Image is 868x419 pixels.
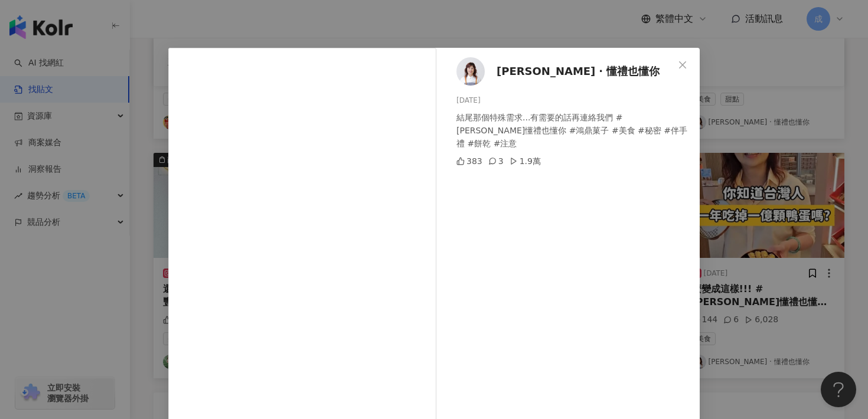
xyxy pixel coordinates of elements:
div: 383 [456,155,482,168]
div: 結尾那個特殊需求...有需要的話再連絡我們 #[PERSON_NAME]懂禮也懂你 #鴻鼎菓子 #美食 #秘密 #伴手禮 #餅乾 #注意 [456,111,690,150]
img: KOL Avatar [456,57,485,86]
button: Close [671,53,694,77]
a: KOL Avatar[PERSON_NAME] ‧ 懂禮也懂你 [456,57,674,86]
div: 3 [488,155,504,168]
div: [DATE] [456,95,690,106]
div: 1.9萬 [510,155,541,168]
span: close [678,60,687,70]
span: [PERSON_NAME] ‧ 懂禮也懂你 [497,63,660,80]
